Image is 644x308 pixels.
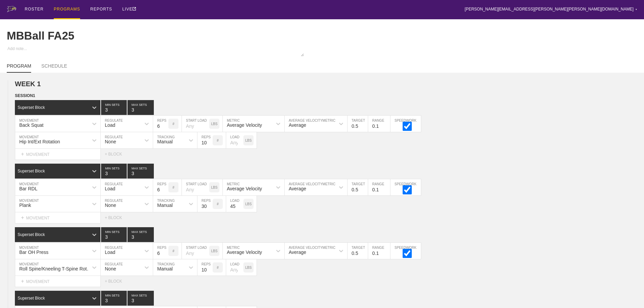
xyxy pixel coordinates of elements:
[105,152,128,157] div: + BLOCK
[105,250,115,255] div: Load
[217,139,219,142] p: #
[127,291,154,306] input: None
[15,149,101,160] div: MOVEMENT
[19,266,93,271] div: Roll Spine/Kneeling T-Spine Rotation
[19,139,60,144] div: Hip Int/Ext Rotation
[127,227,154,242] input: None
[19,250,48,255] div: Bar OH Press
[217,202,219,206] p: #
[7,63,31,73] a: PROGRAM
[105,266,116,271] div: None
[18,105,45,110] div: Superset Block
[15,80,41,88] span: WEEK 1
[226,132,243,148] input: Any
[105,279,128,284] div: + BLOCK
[227,250,262,255] div: Average Velocity
[18,232,45,237] div: Superset Block
[226,196,243,212] input: Any
[182,179,209,195] input: Any
[157,139,173,144] div: Manual
[105,203,116,208] div: None
[211,122,218,126] p: LBS
[41,63,67,72] a: SCHEDULE
[105,186,115,191] div: Load
[157,266,173,271] div: Manual
[211,186,218,189] p: LBS
[18,296,45,301] div: Superset Block
[105,215,128,220] div: + BLOCK
[19,186,38,191] div: Bar RDL
[182,116,209,132] input: Any
[172,122,174,126] p: #
[245,266,252,269] p: LBS
[245,139,252,142] p: LBS
[19,203,31,208] div: Plank
[172,186,174,189] p: #
[21,151,24,157] span: +
[226,259,243,276] input: Any
[289,186,306,191] div: Average
[21,215,24,220] span: +
[157,203,173,208] div: Manual
[172,249,174,253] p: #
[105,139,116,144] div: None
[15,212,101,223] div: MOVEMENT
[127,100,154,115] input: None
[15,93,35,98] span: SESSION 1
[15,276,101,287] div: MOVEMENT
[245,202,252,206] p: LBS
[127,164,154,179] input: None
[19,122,44,128] div: Back Squat
[289,250,306,255] div: Average
[227,122,262,128] div: Average Velocity
[21,278,24,284] span: +
[217,266,219,269] p: #
[182,243,209,259] input: Any
[289,122,306,128] div: Average
[227,186,262,191] div: Average Velocity
[522,230,644,308] iframe: Chat Widget
[635,7,637,11] div: ▼
[211,249,218,253] p: LBS
[18,169,45,173] div: Superset Block
[7,6,16,12] img: logo
[105,122,115,128] div: Load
